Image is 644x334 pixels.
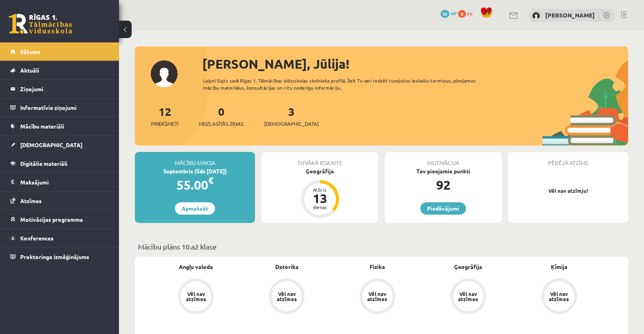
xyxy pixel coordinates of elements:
a: Ķīmija [551,263,567,271]
span: € [208,175,213,186]
div: Septembris (līdz [DATE]) [135,167,255,175]
div: Mācību maksa [135,152,255,167]
a: Ģeogrāfija [454,263,482,271]
a: Vēl nav atzīmes [241,278,332,316]
div: Vēl nav atzīmes [366,291,389,301]
a: Motivācijas programma [10,210,109,228]
a: Atzīmes [10,192,109,210]
span: Motivācijas programma [20,216,83,223]
div: 55.00 [135,175,255,194]
p: Mācību plāns 10.a2 klase [138,241,625,252]
legend: Maksājumi [20,173,109,191]
a: 0Neizlasītās ziņas [199,104,243,128]
div: Vēl nav atzīmes [185,291,207,301]
a: Sākums [10,42,109,61]
a: Apmaksāt [175,202,215,215]
div: Vēl nav atzīmes [548,291,570,301]
a: Piedāvājumi [420,202,466,215]
div: 13 [308,192,332,205]
a: Aktuāli [10,61,109,79]
span: mP [450,10,457,16]
a: Mācību materiāli [10,117,109,135]
a: Vēl nav atzīmes [514,278,604,316]
a: Digitālie materiāli [10,154,109,173]
a: [PERSON_NAME] [545,11,595,19]
span: xp [467,10,472,16]
a: Fizika [370,263,385,271]
a: Datorika [275,263,299,271]
span: Digitālie materiāli [20,160,67,167]
div: Vēl nav atzīmes [457,291,479,301]
div: Ģeogrāfija [261,167,378,175]
span: Konferences [20,234,54,242]
a: [DEMOGRAPHIC_DATA] [10,136,109,154]
span: Proktoringa izmēģinājums [20,253,89,260]
span: Mācību materiāli [20,123,64,130]
span: 0 [458,10,466,18]
legend: Informatīvie ziņojumi [20,98,109,117]
div: Pēdējā atzīme [508,152,628,167]
div: Vēl nav atzīmes [276,291,298,301]
p: Vēl nav atzīmju! [512,187,624,195]
div: Tev pieejamie punkti [385,167,502,175]
a: Ziņojumi [10,80,109,98]
span: [DEMOGRAPHIC_DATA] [20,141,82,148]
a: Vēl nav atzīmes [151,278,241,316]
a: Rīgas 1. Tālmācības vidusskola [9,14,72,34]
a: 12Priekšmeti [151,104,178,128]
a: 3[DEMOGRAPHIC_DATA] [264,104,319,128]
a: Proktoringa izmēģinājums [10,248,109,266]
a: Informatīvie ziņojumi [10,98,109,117]
span: Neizlasītās ziņas [199,120,243,128]
div: Atlicis [308,187,332,192]
a: 0 xp [458,10,476,16]
div: Motivācija [385,152,502,167]
div: 92 [385,175,502,194]
div: [PERSON_NAME], Jūlija! [202,54,628,73]
a: 92 mP [441,10,457,16]
legend: Ziņojumi [20,80,109,98]
span: [DEMOGRAPHIC_DATA] [264,120,319,128]
a: Angļu valoda [179,263,213,271]
div: Laipni lūgts savā Rīgas 1. Tālmācības vidusskolas skolnieka profilā. Šeit Tu vari redzēt tuvojošo... [203,77,499,91]
a: Ģeogrāfija Atlicis 13 dienas [261,167,378,219]
img: Jūlija Volkova [532,12,540,20]
span: Aktuāli [20,67,39,74]
a: Konferences [10,229,109,247]
span: Sākums [20,48,40,55]
a: Maksājumi [10,173,109,191]
a: Vēl nav atzīmes [423,278,514,316]
div: Tuvākā ieskaite [261,152,378,167]
span: Atzīmes [20,197,42,204]
span: Priekšmeti [151,120,178,128]
div: dienas [308,205,332,209]
a: Vēl nav atzīmes [332,278,423,316]
span: 92 [441,10,449,18]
